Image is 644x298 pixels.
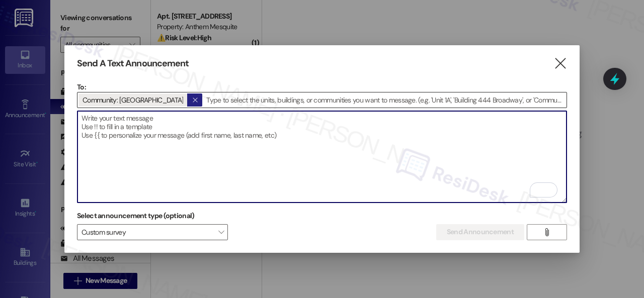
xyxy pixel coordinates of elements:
[77,111,567,203] textarea: To enrich screen reader interactions, please activate Accessibility in Grammarly extension settings
[192,96,198,104] i: 
[203,92,567,108] input: Type to select the units, buildings, or communities you want to message. (e.g. 'Unit 1A', 'Buildi...
[543,228,550,236] i: 
[83,93,183,107] span: Community: Halston Park Central
[77,58,189,69] h3: Send A Text Announcement
[436,224,524,240] button: Send Announcement
[187,93,202,107] button: Community: Halston Park Central
[553,58,567,69] i: 
[77,111,567,203] div: To enrich screen reader interactions, please activate Accessibility in Grammarly extension settings
[77,208,195,224] label: Select announcement type (optional)
[77,82,567,92] p: To:
[447,227,514,237] span: Send Announcement
[77,224,228,240] span: Custom survey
